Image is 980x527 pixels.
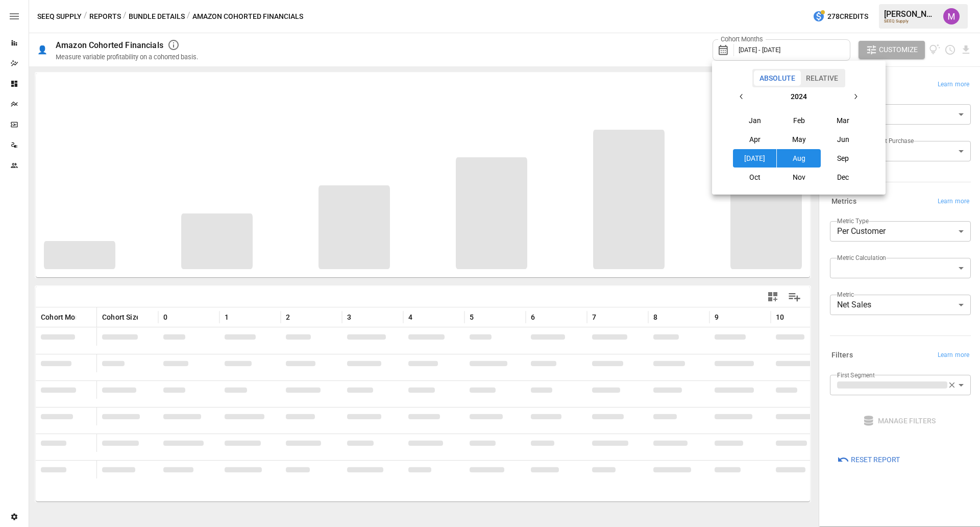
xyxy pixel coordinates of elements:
[821,130,865,149] button: Jun
[733,149,777,167] button: [DATE]
[800,70,844,86] button: Relative
[777,130,821,149] button: May
[777,111,821,130] button: Feb
[733,111,777,130] button: Jan
[751,87,846,106] button: 2024
[777,168,821,186] button: Nov
[821,149,865,167] button: Sep
[821,111,865,130] button: Mar
[754,70,801,86] button: Absolute
[777,149,821,167] button: Aug
[733,168,777,186] button: Oct
[733,130,777,149] button: Apr
[821,168,865,186] button: Dec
